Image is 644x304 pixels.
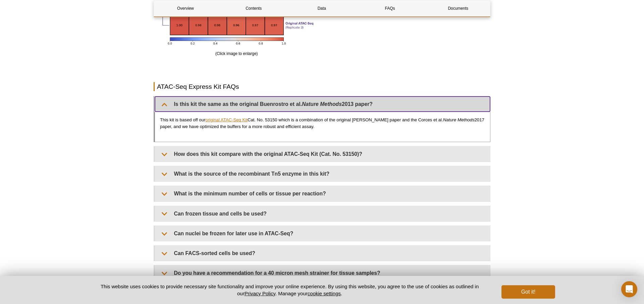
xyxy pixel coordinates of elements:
a: Contents [222,0,285,16]
div: Open Intercom Messenger [621,281,637,297]
em: Nature Methods [443,117,475,122]
a: FAQs [359,0,422,16]
summary: Is this kit the same as the original Buenrostro et al.Nature Methods2013 paper? [155,97,490,112]
a: Privacy Policy [245,291,275,296]
a: Data [290,0,353,16]
a: Documents [427,0,490,16]
summary: Can nuclei be frozen for later use in ATAC-Seq? [155,226,490,241]
summary: Can frozen tissue and cells be used? [155,206,490,221]
summary: Do you have a recommendation for a 40 micron mesh strainer for tissue samples? [155,265,490,281]
summary: What is the minimum number of cells or tissue per reaction? [155,186,490,201]
h2: ATAC-Seq Express Kit FAQs [154,82,490,91]
summary: Can FACS-sorted cells be used? [155,246,490,261]
button: Got it! [501,285,555,299]
em: Nature Methods [302,101,342,107]
a: Overview [154,0,217,16]
p: This website uses cookies to provide necessary site functionality and improve your online experie... [89,283,490,297]
summary: How does this kit compare with the original ATAC-Seq Kit (Cat. No. 53150)? [155,146,490,162]
button: cookie settings [308,291,341,296]
p: This kit is based off our Cat. No. 53150 which is a combination of the original [PERSON_NAME] pap... [160,117,485,130]
a: original ATAC-Seq Kit [205,117,248,122]
summary: What is the source of the recombinant Tn5 enzyme in this kit? [155,166,490,181]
